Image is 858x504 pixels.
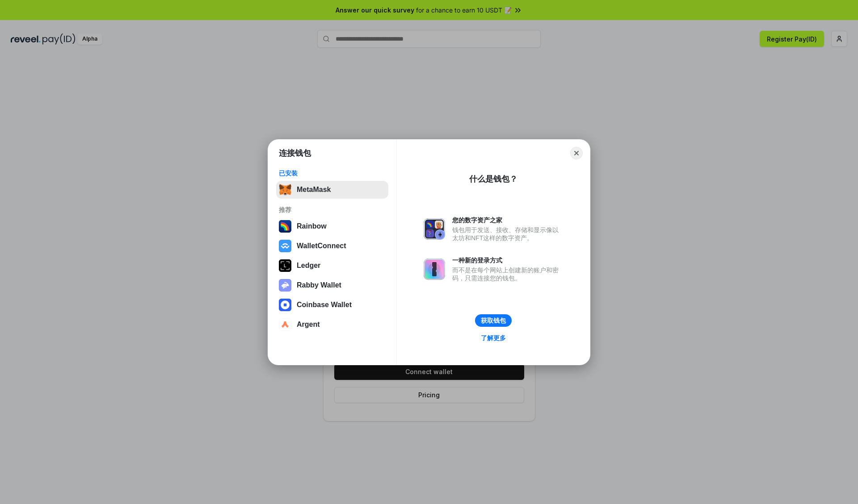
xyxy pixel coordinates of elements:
[475,314,512,327] button: 获取钱包
[424,218,445,240] img: svg+xml,%3Csvg%20xmlns%3D%22http%3A%2F%2Fwww.w3.org%2F2000%2Fsvg%22%20fill%3D%22none%22%20viewBox...
[276,296,388,314] button: Coinbase Wallet
[297,281,341,289] div: Rabby Wallet
[297,242,346,250] div: WalletConnect
[297,301,352,309] div: Coinbase Wallet
[279,299,291,311] img: svg+xml,%3Csvg%20width%3D%2228%22%20height%3D%2228%22%20viewBox%3D%220%200%2028%2028%22%20fill%3D...
[279,148,311,158] h1: 连接钱包
[279,169,386,177] div: 已安装
[297,222,327,230] div: Rainbow
[452,256,563,264] div: 一种新的登录方式
[276,237,388,255] button: WalletConnect
[276,217,388,235] button: Rainbow
[279,279,291,292] img: svg+xml,%3Csvg%20xmlns%3D%22http%3A%2F%2Fwww.w3.org%2F2000%2Fsvg%22%20fill%3D%22none%22%20viewBox...
[452,266,563,282] div: 而不是在每个网站上创建新的账户和密码，只需连接您的钱包。
[279,220,291,233] img: svg+xml,%3Csvg%20width%3D%22120%22%20height%3D%22120%22%20viewBox%3D%220%200%20120%20120%22%20fil...
[279,318,291,331] img: svg+xml,%3Csvg%20width%3D%2228%22%20height%3D%2228%22%20viewBox%3D%220%200%2028%2028%22%20fill%3D...
[276,276,388,294] button: Rabby Wallet
[481,317,506,325] div: 获取钱包
[297,262,320,270] div: Ledger
[276,316,388,333] button: Argent
[297,186,331,194] div: MetaMask
[279,259,291,272] img: svg+xml,%3Csvg%20xmlns%3D%22http%3A%2F%2Fwww.w3.org%2F2000%2Fsvg%22%20width%3D%2228%22%20height%3...
[276,257,388,275] button: Ledger
[481,334,506,342] div: 了解更多
[475,332,511,344] a: 了解更多
[276,181,388,199] button: MetaMask
[452,226,563,242] div: 钱包用于发送、接收、存储和显示像以太坊和NFT这样的数字资产。
[279,206,386,214] div: 推荐
[424,258,445,280] img: svg+xml,%3Csvg%20xmlns%3D%22http%3A%2F%2Fwww.w3.org%2F2000%2Fsvg%22%20fill%3D%22none%22%20viewBox...
[297,321,320,329] div: Argent
[469,174,517,184] div: 什么是钱包？
[570,147,583,159] button: Close
[279,240,291,252] img: svg+xml,%3Csvg%20width%3D%2228%22%20height%3D%2228%22%20viewBox%3D%220%200%2028%2028%22%20fill%3D...
[279,183,291,196] img: svg+xml,%3Csvg%20fill%3D%22none%22%20height%3D%2233%22%20viewBox%3D%220%200%2035%2033%22%20width%...
[452,216,563,224] div: 您的数字资产之家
